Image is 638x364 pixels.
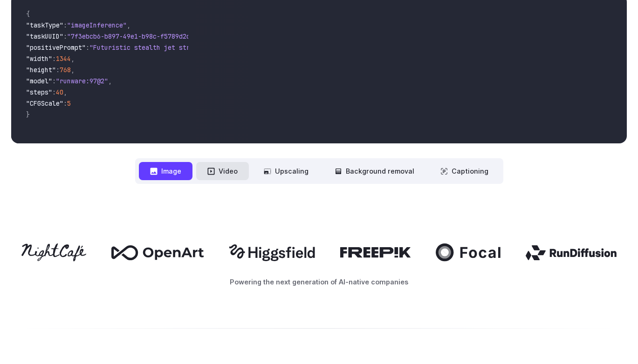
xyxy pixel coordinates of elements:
span: , [71,54,75,63]
span: 5 [67,99,71,108]
span: : [56,66,60,74]
span: , [127,21,130,29]
span: "taskUUID" [26,32,63,40]
span: , [63,88,67,96]
button: Video [196,162,249,180]
span: 768 [60,66,71,74]
span: : [86,43,89,52]
span: "7f3ebcb6-b897-49e1-b98c-f5789d2d40d7" [67,32,209,40]
span: "model" [26,77,52,85]
span: "taskType" [26,21,63,29]
button: Captioning [429,162,500,180]
span: "CFGScale" [26,99,63,108]
span: { [26,10,30,18]
span: "steps" [26,88,52,96]
span: "height" [26,66,56,74]
span: : [52,54,56,63]
button: Image [139,162,192,180]
span: , [71,66,75,74]
span: } [26,110,30,119]
span: "Futuristic stealth jet streaking through a neon-lit cityscape with glowing purple exhaust" [89,43,429,52]
span: : [63,32,67,40]
span: "runware:97@2" [56,77,108,85]
span: : [52,88,56,96]
button: Upscaling [253,162,320,180]
span: : [63,21,67,29]
span: : [63,99,67,108]
span: "positivePrompt" [26,43,86,52]
span: : [52,77,56,85]
span: 1344 [56,54,71,63]
span: , [108,77,112,85]
button: Background removal [323,162,425,180]
span: 40 [56,88,63,96]
span: "imageInference" [67,21,127,29]
p: Powering the next generation of AI-native companies [11,276,627,287]
span: "width" [26,54,52,63]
